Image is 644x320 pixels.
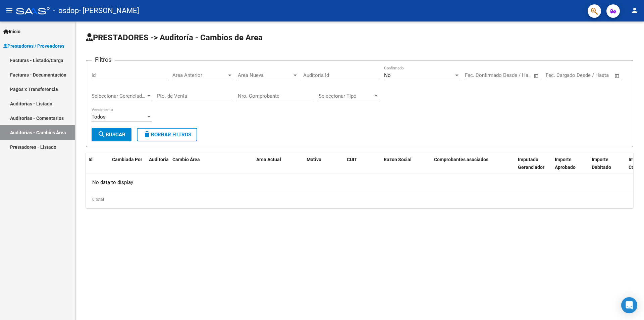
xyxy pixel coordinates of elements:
span: Todos [92,114,106,120]
span: Importe Aprobado [555,157,576,170]
span: - osdop [53,3,79,18]
span: Auditoria [149,157,169,162]
button: Borrar Filtros [137,128,197,141]
datatable-header-cell: Cambiada Por [109,152,146,182]
mat-icon: delete [143,130,151,138]
datatable-header-cell: Importe Debitado [589,152,626,182]
datatable-header-cell: Auditoria [146,152,170,182]
datatable-header-cell: Id [86,152,109,182]
input: Fecha fin [579,72,611,78]
datatable-header-cell: Comprobantes asociados [431,152,515,182]
span: Imputado Gerenciador [518,157,544,170]
span: CUIT [347,157,357,162]
datatable-header-cell: Importe Aprobado [552,152,589,182]
span: Borrar Filtros [143,132,191,138]
span: - [PERSON_NAME] [79,3,139,18]
span: Area Nueva [238,72,292,78]
mat-icon: search [98,130,106,138]
button: Open calendar [533,72,540,80]
span: Motivo [307,157,321,162]
datatable-header-cell: Area Actual [254,152,304,182]
h3: Filtros [92,55,115,64]
datatable-header-cell: CUIT [344,152,381,182]
span: Razon Social [384,157,412,162]
button: Open calendar [613,72,621,80]
span: Cambio Área [172,157,200,162]
datatable-header-cell: Razon Social [381,152,431,182]
div: Open Intercom Messenger [621,297,637,313]
span: Area Anterior [172,72,227,78]
input: Fecha fin [498,72,531,78]
input: Fecha inicio [465,72,492,78]
span: Area Actual [256,157,281,162]
span: Importe Debitado [592,157,611,170]
datatable-header-cell: Imputado Gerenciador [515,152,552,182]
span: Seleccionar Tipo [319,93,373,99]
datatable-header-cell: Cambio Área [170,152,254,182]
datatable-header-cell: Motivo [304,152,344,182]
mat-icon: menu [5,6,13,14]
button: Buscar [92,128,131,141]
div: 0 total [86,191,633,208]
input: Fecha inicio [546,72,573,78]
span: Id [89,157,93,162]
span: Prestadores / Proveedores [3,42,64,50]
span: No [384,72,391,78]
span: Inicio [3,28,20,35]
mat-icon: person [631,6,639,14]
span: Seleccionar Gerenciador [92,93,146,99]
div: No data to display [86,174,633,191]
span: Cambiada Por [112,157,142,162]
span: Buscar [98,132,125,138]
span: PRESTADORES -> Auditoría - Cambios de Area [86,33,263,42]
span: Comprobantes asociados [434,157,488,162]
